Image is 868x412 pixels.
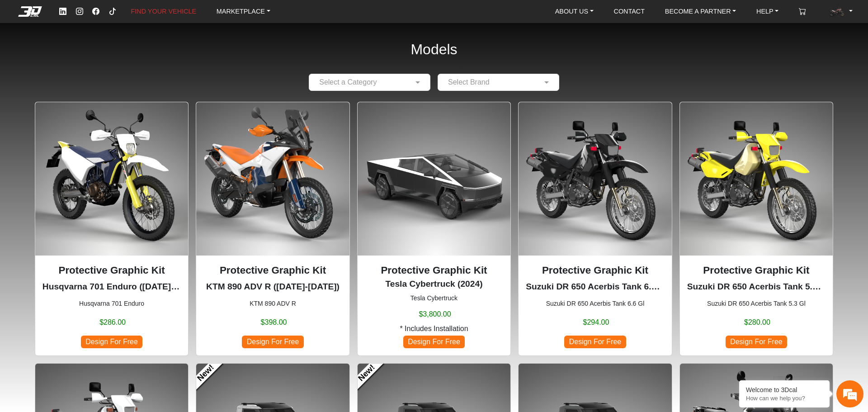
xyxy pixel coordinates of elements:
p: How can we help you? [746,395,823,402]
img: tab_keywords_by_traffic_grey.svg [90,52,97,60]
span: $294.00 [583,317,609,328]
img: Cybertrucknull2024 [358,102,510,255]
small: Suzuki DR 650 Acerbis Tank 5.3 Gl [687,299,826,308]
div: Minimize live chat window [148,5,170,26]
small: KTM 890 ADV R [203,299,342,308]
div: Navigation go back [10,47,24,60]
a: ABOUT US [552,5,597,19]
span: Design For Free [726,336,787,348]
a: CONTACT [610,5,648,19]
p: Protective Graphic Kit [42,263,181,278]
div: Keywords by Traffic [100,53,152,59]
div: Suzuki DR 650 Acerbis Tank 6.6 Gl [518,102,672,355]
small: Husqvarna 701 Enduro [42,299,181,308]
p: KTM 890 ADV R (2023-2025) [203,280,342,294]
small: Suzuki DR 650 Acerbis Tank 6.6 Gl [526,299,664,308]
div: Welcome to 3Dcal [746,386,823,393]
img: tab_domain_overview_orange.svg [24,52,32,60]
div: Husqvarna 701 Enduro [35,102,189,355]
small: Tesla Cybertruck [365,294,503,303]
span: Design For Free [564,336,626,348]
div: Domain Overview [34,53,81,59]
p: Tesla Cybertruck (2024) [365,278,503,291]
div: v 4.0.25 [25,14,44,22]
a: New! [351,357,383,389]
p: Protective Graphic Kit [526,263,664,278]
textarea: Type your message and hit 'Enter' [5,236,172,267]
span: Design For Free [403,336,465,348]
p: Protective Graphic Kit [365,263,503,278]
div: Chat with us now [61,47,165,59]
a: FIND YOUR VEHICLE [127,5,200,19]
p: Protective Graphic Kit [203,263,342,278]
span: Design For Free [242,336,303,348]
p: Suzuki DR 650 Acerbis Tank 5.3 Gl (1996-2024) [687,280,826,294]
p: Husqvarna 701 Enduro (2016-2024) [42,280,181,294]
span: We're online! [52,106,125,192]
span: $3,800.00 [419,309,451,320]
div: FAQs [61,267,117,295]
span: $280.00 [744,317,770,328]
h2: Models [410,29,457,70]
div: Articles [116,267,172,295]
span: * Includes Installation [400,323,468,334]
span: Design For Free [81,336,142,348]
a: HELP [753,5,782,19]
div: Domain: [DOMAIN_NAME] [24,24,99,31]
img: logo_orange.svg [14,14,22,22]
img: 890 ADV R null2023-2025 [196,102,349,255]
a: BECOME A PARTNER [661,5,740,19]
p: Protective Graphic Kit [687,263,826,278]
p: Suzuki DR 650 Acerbis Tank 6.6 Gl (1996-2024) [526,280,664,294]
a: New! [189,357,222,389]
img: website_grey.svg [14,24,22,31]
img: DR 650Acerbis Tank 5.3 Gl1996-2024 [680,102,833,255]
div: Tesla Cybertruck [357,102,511,355]
span: $286.00 [99,317,126,328]
img: DR 650Acerbis Tank 6.6 Gl1996-2024 [519,102,671,255]
span: Conversation [5,283,61,289]
div: KTM 890 ADV R [196,102,349,355]
a: MARKETPLACE [213,5,274,19]
span: $398.00 [261,317,287,328]
div: Suzuki DR 650 Acerbis Tank 5.3 Gl [679,102,833,355]
img: 701 Enduronull2016-2024 [35,102,188,255]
